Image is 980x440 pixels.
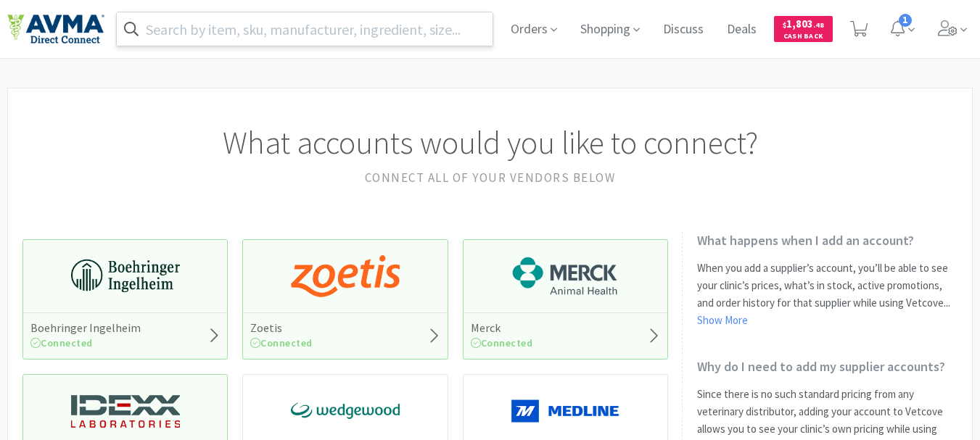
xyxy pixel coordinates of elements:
[697,358,958,375] h2: Why do I need to add my supplier accounts?
[774,9,833,49] a: $1,803.48Cash Back
[783,33,824,42] span: Cash Back
[511,254,619,298] img: 6d7abf38e3b8462597f4a2f88dede81e_176.png
[657,23,709,36] a: Discuss
[697,260,958,329] p: When you add a supplier’s account, you’ll be able to see your clinic’s prices, what’s in stock, a...
[250,320,313,336] h5: Zoetis
[22,168,958,188] h2: Connect all of your vendors below
[697,232,958,249] h2: What happens when I add an account?
[783,17,824,30] span: 1,803
[71,254,180,298] img: 730db3968b864e76bcafd0174db25112_22.png
[471,320,533,336] h5: Merck
[22,117,958,168] h1: What accounts would you like to connect?
[899,14,912,27] span: 1
[117,12,493,46] input: Search by item, sku, manufacturer, ingredient, size...
[250,336,313,349] span: Connected
[291,389,400,433] img: e40baf8987b14801afb1611fffac9ca4_8.png
[813,20,824,30] span: . 48
[30,336,93,349] span: Connected
[783,20,786,30] span: $
[30,320,141,336] h5: Boehringer Ingelheim
[511,389,619,433] img: a646391c64b94eb2892348a965bf03f3_134.png
[71,389,180,433] img: 13250b0087d44d67bb1668360c5632f9_13.png
[721,23,762,36] a: Deals
[7,14,104,44] img: e4e33dab9f054f5782a47901c742baa9_102.png
[697,313,748,327] a: Show More
[291,254,400,298] img: a673e5ab4e5e497494167fe422e9a3ab.png
[471,336,533,349] span: Connected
